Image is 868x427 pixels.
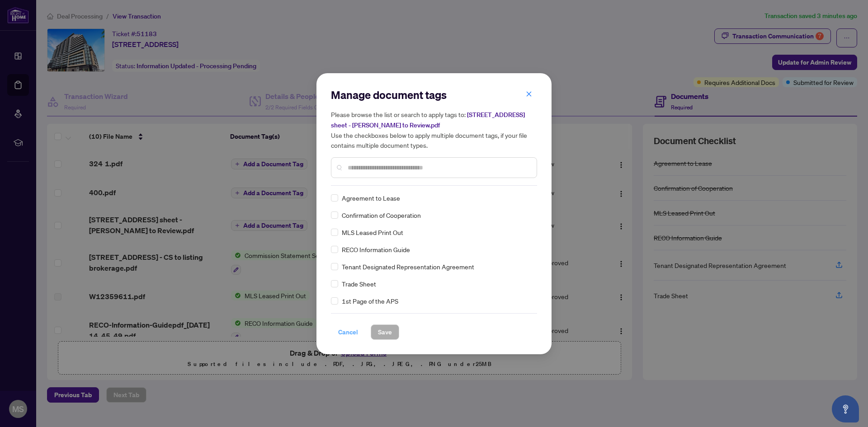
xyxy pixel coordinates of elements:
h5: Please browse the list or search to apply tags to: Use the checkboxes below to apply multiple doc... [331,109,537,150]
span: Tenant Designated Representation Agreement [342,262,474,272]
span: Trade Sheet [342,279,376,289]
span: RECO Information Guide [342,244,410,254]
h2: Manage document tags [331,88,537,102]
button: Open asap [832,395,859,422]
span: close [526,91,532,97]
span: Confirmation of Cooperation [342,210,421,220]
span: MLS Leased Print Out [342,227,403,237]
button: Save [371,324,399,340]
span: 1st Page of the APS [342,296,398,306]
span: Cancel [338,325,358,339]
span: Agreement to Lease [342,193,400,203]
button: Cancel [331,324,365,340]
span: [STREET_ADDRESS] sheet - [PERSON_NAME] to Review.pdf [331,111,525,129]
